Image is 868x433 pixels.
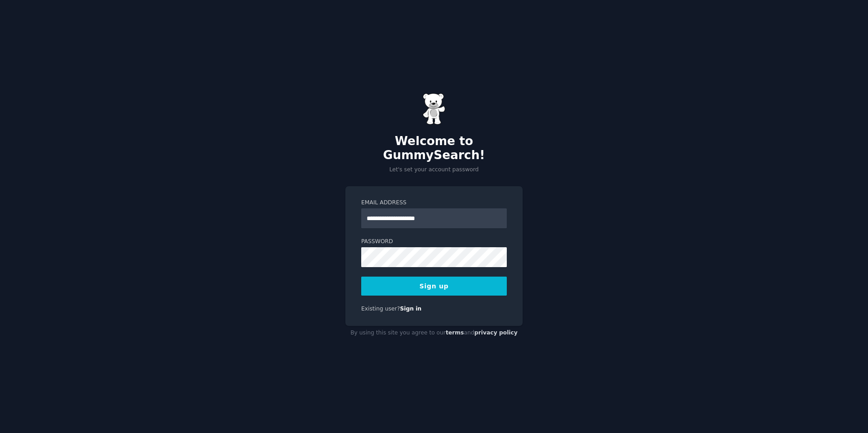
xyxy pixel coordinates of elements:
[474,329,518,336] a: privacy policy
[361,199,507,207] label: Email Address
[361,306,400,312] span: Existing user?
[345,326,523,340] div: By using this site you agree to our and
[400,306,422,312] a: Sign in
[345,134,523,163] h2: Welcome to GummySearch!
[423,93,445,125] img: Gummy Bear
[361,277,507,296] button: Sign up
[446,329,464,336] a: terms
[361,238,507,246] label: Password
[345,166,523,174] p: Let's set your account password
